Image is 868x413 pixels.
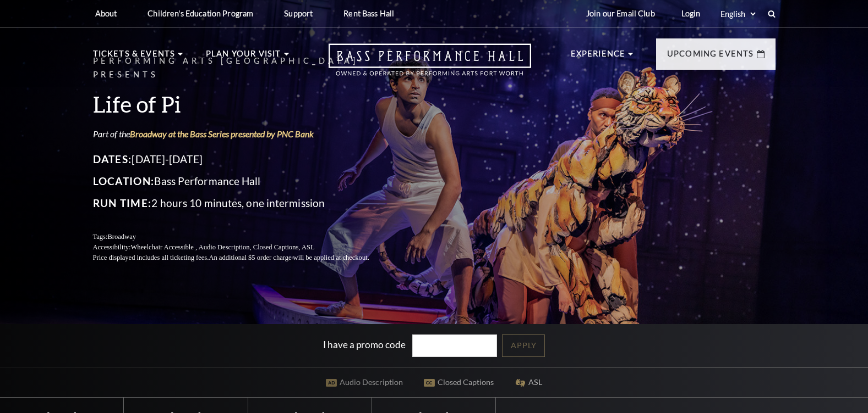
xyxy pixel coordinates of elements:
[93,47,176,67] p: Tickets & Events
[93,242,396,253] p: Accessibility:
[148,9,253,18] p: Children's Education Program
[93,150,396,168] p: [DATE]-[DATE]
[95,9,117,18] p: About
[93,172,396,190] p: Bass Performance Hall
[343,9,394,18] p: Rent Bass Hall
[93,232,396,242] p: Tags:
[130,129,314,139] a: Broadway at the Bass Series presented by PNC Bank
[130,243,314,251] span: Wheelchair Accessible , Audio Description, Closed Captions, ASL
[571,47,626,67] p: Experience
[93,194,396,212] p: 2 hours 10 minutes, one intermission
[284,9,313,18] p: Support
[718,9,757,19] select: Select:
[206,47,281,67] p: Plan Your Visit
[93,128,396,140] p: Part of the
[93,197,152,209] span: Run Time:
[93,90,396,118] h3: Life of Pi
[93,153,132,165] span: Dates:
[667,47,754,67] p: Upcoming Events
[93,175,155,187] span: Location:
[209,254,369,261] span: An additional $5 order charge will be applied at checkout.
[93,253,396,263] p: Price displayed includes all ticketing fees.
[107,233,136,241] span: Broadway
[323,339,406,350] label: I have a promo code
